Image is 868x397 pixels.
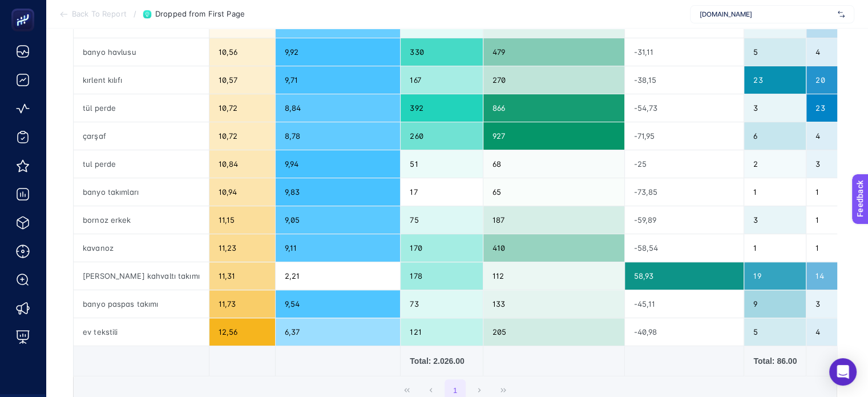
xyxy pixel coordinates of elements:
[209,234,275,262] div: 11,23
[74,122,209,150] div: çarşaf
[625,38,744,66] div: -31,11
[74,94,209,122] div: tül perde
[625,178,744,206] div: -73,85
[483,318,624,346] div: 205
[74,206,209,234] div: bornoz erkek
[483,206,624,234] div: 187
[700,10,833,19] span: [DOMAIN_NAME]
[744,66,806,94] div: 23
[401,150,483,178] div: 51
[74,150,209,178] div: tul perde
[625,122,744,150] div: -71,95
[7,3,43,13] span: Feedback
[74,66,209,94] div: kırlent kılıfı
[483,66,624,94] div: 270
[276,150,400,178] div: 9,94
[209,262,275,290] div: 11,31
[401,318,483,346] div: 121
[401,206,483,234] div: 75
[209,318,275,346] div: 12,56
[625,262,744,290] div: 58,93
[744,290,806,318] div: 9
[625,94,744,122] div: -54,73
[155,10,245,19] span: Dropped from First Page
[276,318,400,346] div: 6,37
[401,38,483,66] div: 330
[483,290,624,318] div: 133
[209,178,275,206] div: 10,94
[625,318,744,346] div: -40,98
[74,318,209,346] div: ev tekstili
[483,178,624,206] div: 65
[625,66,744,94] div: -38,15
[483,122,624,150] div: 927
[209,38,275,66] div: 10,56
[483,38,624,66] div: 479
[209,290,275,318] div: 11,73
[401,94,483,122] div: 392
[276,38,400,66] div: 9,92
[401,234,483,262] div: 170
[209,122,275,150] div: 10,72
[483,150,624,178] div: 68
[744,206,806,234] div: 3
[209,66,275,94] div: 10,57
[209,94,275,122] div: 10,72
[401,290,483,318] div: 73
[744,262,806,290] div: 19
[74,262,209,290] div: [PERSON_NAME] kahvaltı takımı
[829,358,857,386] div: Open Intercom Messenger
[276,234,400,262] div: 9,11
[483,94,624,122] div: 866
[209,150,275,178] div: 10,84
[744,234,806,262] div: 1
[276,94,400,122] div: 8,84
[74,234,209,262] div: kavanoz
[410,355,474,367] div: Total: 2.026.00
[74,178,209,206] div: banyo takımları
[744,38,806,66] div: 5
[753,355,797,367] div: Total: 86.00
[744,318,806,346] div: 5
[483,262,624,290] div: 112
[625,290,744,318] div: -45,11
[74,38,209,66] div: banyo havlusu
[276,66,400,94] div: 9,71
[401,262,483,290] div: 178
[276,122,400,150] div: 8,78
[72,10,127,19] span: Back To Report
[625,234,744,262] div: -58,54
[209,206,275,234] div: 11,15
[483,234,624,262] div: 410
[74,290,209,318] div: banyo paspas takımı
[401,66,483,94] div: 167
[401,122,483,150] div: 260
[744,178,806,206] div: 1
[401,178,483,206] div: 17
[134,9,136,18] span: /
[744,122,806,150] div: 6
[276,178,400,206] div: 9,83
[276,206,400,234] div: 9,05
[625,206,744,234] div: -59,89
[838,9,845,20] img: svg%3e
[744,150,806,178] div: 2
[276,262,400,290] div: 2,21
[744,94,806,122] div: 3
[276,290,400,318] div: 9,54
[625,150,744,178] div: -25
